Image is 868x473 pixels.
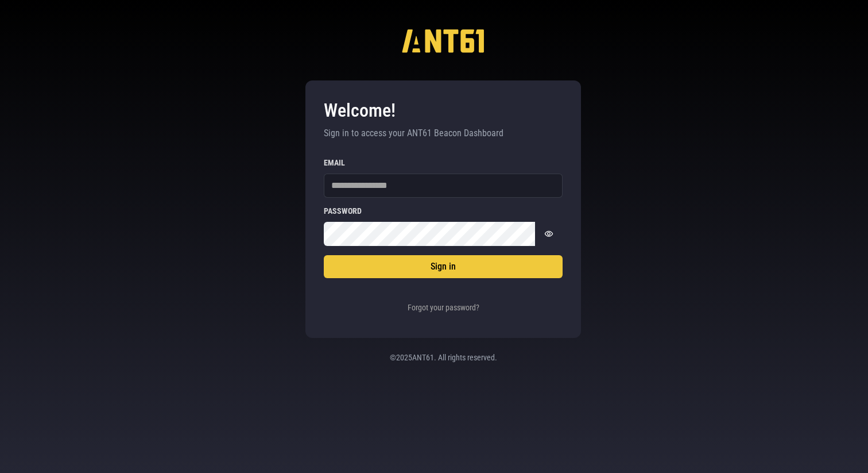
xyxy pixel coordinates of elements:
button: Forgot your password? [405,297,482,320]
button: Show password [535,222,563,246]
label: Email [324,159,563,167]
h3: Welcome! [324,99,563,122]
label: Password [324,207,563,215]
button: Sign in [324,255,563,278]
p: © 2025 ANT61. All rights reserved. [319,352,567,363]
p: Sign in to access your ANT61 Beacon Dashboard [324,126,563,140]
